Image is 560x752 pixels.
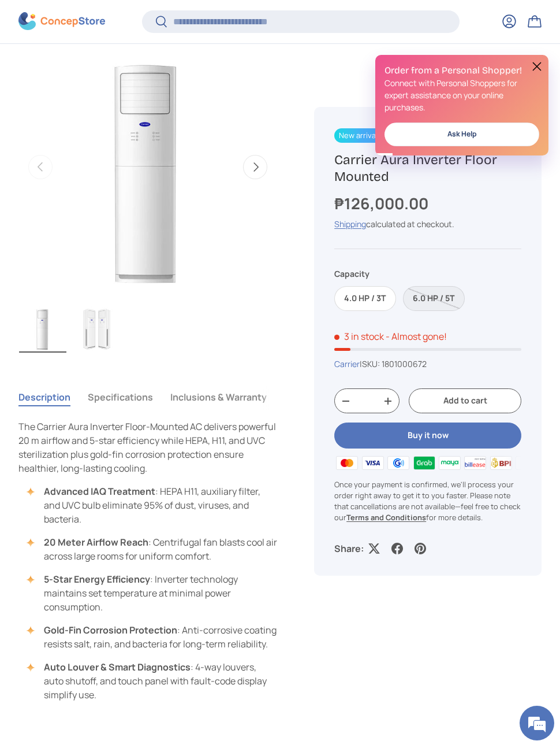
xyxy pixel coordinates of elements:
p: Connect with Personal Shoppers for expert assistance on your online purchases. [384,77,539,113]
span: The Carrier Aura Inverter Floor-Mounted AC delivers powerful 20 m airflow and 5-star efficiency w... [18,420,276,475]
strong: Gold-Fin Corrosion Protection [44,624,177,636]
label: Sold out [403,287,465,312]
a: Shipping [334,218,366,229]
strong: Auto Louver & Smart Diagnostics [44,661,191,673]
strong: 5-Star Energy Efficiency [44,573,150,586]
li: : HEPA H11, auxiliary filter, and UVC bulb eliminate 95% of dust, viruses, and bacteria. [30,484,277,526]
li: : Centrifugal fan blasts cool air across large rooms for uniform comfort. [30,535,277,563]
img: ConcepStore [18,13,105,31]
p: Once your payment is confirmed, we'll process your order right away to get it to you faster. Plea... [334,479,521,524]
p: Share: [334,542,364,556]
legend: Capacity [334,268,369,280]
button: Buy it now [334,423,521,449]
img: grabpay [411,454,436,472]
span: New arrival [334,128,382,143]
a: Terms and Conditions [346,512,426,523]
a: Ask Help [384,123,539,146]
h2: Order from a Personal Shopper! [384,64,539,77]
li: : 4-way louvers, auto shutoff, and touch panel with fault-code display simplify use. [30,660,277,702]
span: | [360,358,427,369]
li: : Anti-corrosive coating resists salt, rain, and bacteria for long-term reliability. [30,623,277,651]
button: Description [18,384,70,410]
button: Specifications [88,384,153,410]
a: Carrier [334,358,360,369]
span: 3 in stock [334,330,384,343]
img: carrier-3-0-tr-xfv-premium-floorstanding-closed-swing-twin-unit-full-view-concepstore [74,304,122,353]
button: Inclusions & Warranty [170,384,267,410]
img: visa [360,454,386,472]
img: ubp [514,454,539,472]
img: gcash [386,454,411,472]
img: maya [437,454,462,472]
media-gallery: Gallery Viewer [18,38,277,356]
span: 1801000672 [382,358,427,369]
div: calculated at checkout. [334,218,521,230]
span: SKU: [362,358,380,369]
strong: ₱126,000.00 [334,193,431,214]
img: billease [462,454,488,472]
h1: Carrier Aura Inverter Floor Mounted [334,151,521,186]
img: master [334,454,360,472]
img: carrier-3-0-tr-xfv-premium-floorstanding-closed-swing-single-unit-full-view-concepstore [19,304,66,353]
strong: 20 Meter Airflow Reach [44,536,148,549]
p: - Almost gone! [386,330,447,343]
button: Add to cart [409,389,521,414]
li: : Inverter technology maintains set temperature at minimal power consumption. [30,572,277,614]
img: bpi [488,454,513,472]
strong: Advanced IAQ Treatment [44,485,155,498]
